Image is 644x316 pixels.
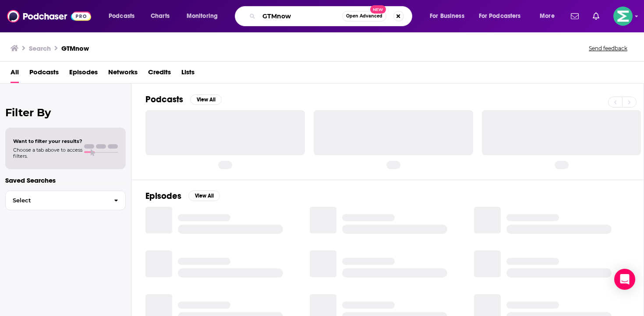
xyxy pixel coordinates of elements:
img: User Profile [613,7,633,26]
h3: Search [29,44,51,52]
div: Search podcasts, credits, & more... [243,6,421,26]
span: More [540,10,555,22]
span: For Business [430,10,464,22]
span: Podcasts [109,10,134,22]
a: Networks [108,65,138,83]
button: Open AdvancedNew [342,11,386,21]
span: Open Advanced [346,14,382,18]
a: Episodes [69,65,98,83]
span: Logged in as LKassela [613,7,633,26]
h2: Filter By [5,106,126,119]
input: Search podcasts, credits, & more... [259,9,342,23]
a: Charts [145,9,175,23]
a: Credits [148,65,171,83]
a: Show notifications dropdown [589,9,603,24]
h3: GTMnow [61,44,89,52]
button: Send feedback [586,45,630,52]
button: open menu [473,9,534,23]
button: Show profile menu [613,7,633,26]
button: open menu [534,9,566,23]
span: Select [6,198,107,203]
button: View All [188,191,220,201]
a: Podcasts [29,65,59,83]
button: Select [5,191,126,210]
h2: Podcasts [145,94,183,105]
a: Show notifications dropdown [567,9,582,24]
button: View All [190,94,222,105]
p: Saved Searches [5,176,126,184]
a: PodcastsView All [145,94,222,105]
span: Choose a tab above to access filters. [13,147,82,159]
span: For Podcasters [479,10,521,22]
button: open menu [103,9,146,23]
a: EpisodesView All [145,191,220,201]
span: Want to filter your results? [13,138,82,144]
button: open menu [180,9,229,23]
button: open menu [424,9,475,23]
div: Open Intercom Messenger [614,269,635,290]
a: Lists [181,65,195,83]
img: Podchaser - Follow, Share and Rate Podcasts [7,8,91,24]
a: All [11,65,19,83]
span: Charts [151,10,170,22]
h2: Episodes [145,191,181,201]
span: New [370,5,386,14]
span: Monitoring [187,10,218,22]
